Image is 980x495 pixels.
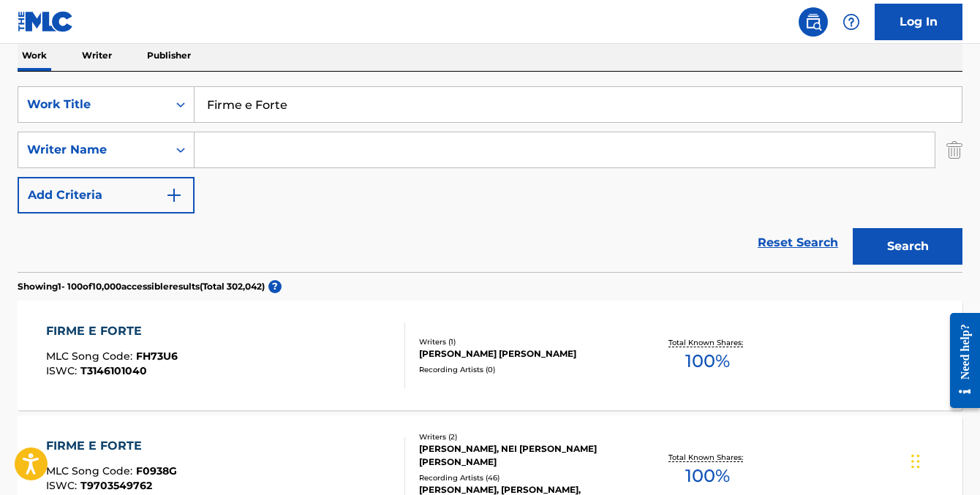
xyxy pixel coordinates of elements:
[939,301,980,419] iframe: Resource Center
[46,349,136,363] span: MLC Song Code :
[907,425,980,495] iframe: Chat Widget
[946,132,962,168] img: Delete Criterion
[27,96,159,113] div: Work Title
[80,364,147,377] span: T3146101040
[18,301,962,410] a: FIRME E FORTEMLC Song Code:FH73U6ISWC:T3146101040Writers (1)[PERSON_NAME] [PERSON_NAME]Recording ...
[18,280,265,293] p: Showing 1 - 100 of 10,000 accessible results (Total 302,042 )
[419,347,630,360] div: [PERSON_NAME] [PERSON_NAME]
[18,40,51,71] p: Work
[27,141,159,159] div: Writer Name
[837,7,866,37] div: Help
[46,479,80,492] span: ISWC :
[419,472,630,483] div: Recording Artists ( 46 )
[46,464,136,477] span: MLC Song Code :
[799,7,828,37] a: Public Search
[668,337,747,348] p: Total Known Shares:
[165,186,183,204] img: 9d2ae6d4665cec9f34b9.svg
[46,437,177,455] div: FIRME E FORTE
[419,431,630,442] div: Writers ( 2 )
[911,439,920,483] div: Drag
[685,463,730,489] span: 100 %
[875,4,962,40] a: Log In
[843,13,860,31] img: help
[46,364,80,377] span: ISWC :
[136,349,178,363] span: FH73U6
[419,442,630,469] div: [PERSON_NAME], NEI [PERSON_NAME] [PERSON_NAME]
[18,86,962,272] form: Search Form
[143,40,195,71] p: Publisher
[668,452,747,463] p: Total Known Shares:
[750,227,845,259] a: Reset Search
[46,322,178,340] div: FIRME E FORTE
[685,348,730,374] span: 100 %
[78,40,116,71] p: Writer
[136,464,177,477] span: F0938G
[80,479,152,492] span: T9703549762
[853,228,962,265] button: Search
[18,177,195,214] button: Add Criteria
[268,280,282,293] span: ?
[804,13,822,31] img: search
[18,11,74,32] img: MLC Logo
[419,336,630,347] div: Writers ( 1 )
[419,364,630,375] div: Recording Artists ( 0 )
